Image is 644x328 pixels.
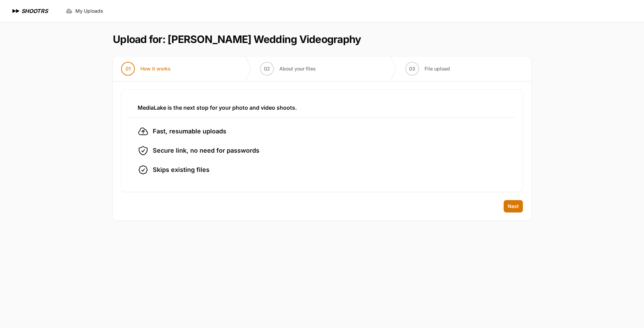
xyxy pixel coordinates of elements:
span: Fast, resumable uploads [153,127,226,136]
h1: Upload for: [PERSON_NAME] Wedding Videography [113,33,361,45]
span: My Uploads [75,8,103,14]
span: About your files [279,65,316,72]
span: Skips existing files [153,165,210,175]
span: File upload [425,65,450,72]
span: 03 [409,65,415,72]
a: SHOOTRS SHOOTRS [11,7,48,15]
button: 02 About your files [252,56,324,81]
span: 02 [264,65,270,72]
button: 01 How it works [113,56,179,81]
button: Next [504,200,523,212]
span: 01 [126,65,131,72]
img: SHOOTRS [11,7,21,15]
a: My Uploads [62,5,107,17]
span: Next [508,203,519,210]
span: Secure link, no need for passwords [153,146,259,155]
button: 03 File upload [397,56,458,81]
h1: SHOOTRS [21,7,48,15]
span: How it works [140,65,171,72]
h3: MediaLake is the next stop for your photo and video shoots. [138,103,506,112]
